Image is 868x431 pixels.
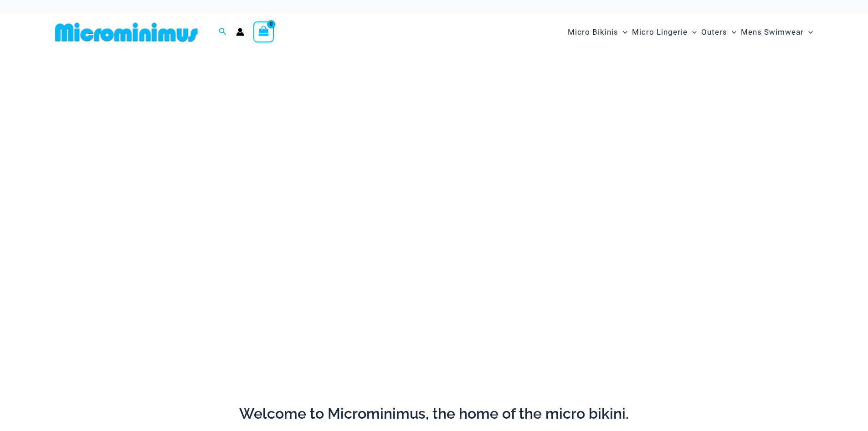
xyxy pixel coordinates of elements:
a: OutersMenu ToggleMenu Toggle [699,18,739,46]
span: Menu Toggle [688,21,697,44]
span: Micro Lingerie [632,21,688,44]
span: Menu Toggle [618,21,627,44]
h2: Welcome to Microminimus, the home of the micro bikini. [51,404,817,423]
span: Micro Bikinis [568,21,618,44]
span: Mens Swimwear [741,21,804,44]
a: Account icon link [236,28,244,36]
nav: Site Navigation [564,17,817,47]
a: Search icon link [219,26,227,38]
a: View Shopping Cart, empty [253,21,274,42]
a: Micro BikinisMenu ToggleMenu Toggle [565,18,630,46]
a: Micro LingerieMenu ToggleMenu Toggle [630,18,699,46]
a: Mens SwimwearMenu ToggleMenu Toggle [739,18,815,46]
img: MM SHOP LOGO FLAT [51,22,201,42]
span: Menu Toggle [804,21,813,44]
span: Menu Toggle [727,21,736,44]
span: Outers [701,21,727,44]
